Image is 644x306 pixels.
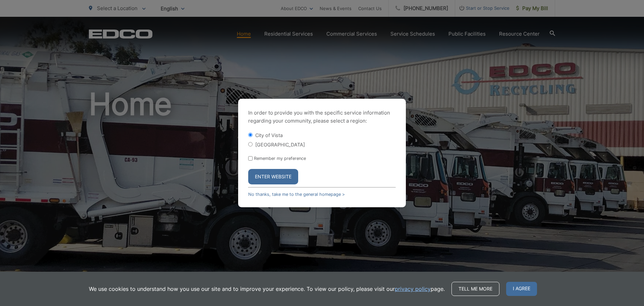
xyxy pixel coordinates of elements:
[506,282,537,296] span: I agree
[254,156,306,161] label: Remember my preference
[451,282,499,296] a: Tell me more
[248,192,345,197] a: No thanks, take me to the general homepage >
[248,169,298,184] button: Enter Website
[89,285,445,293] p: We use cookies to understand how you use our site and to improve your experience. To view our pol...
[255,142,305,147] label: [GEOGRAPHIC_DATA]
[395,285,431,293] a: privacy policy
[248,109,396,125] p: In order to provide you with the specific service information regarding your community, please se...
[255,132,283,138] label: City of Vista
